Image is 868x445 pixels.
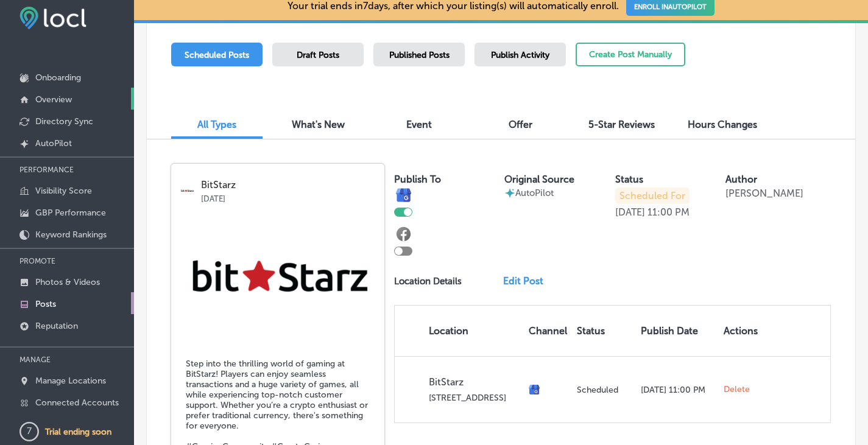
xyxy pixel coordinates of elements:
[509,119,532,130] span: Offer
[647,206,690,218] p: 11:00 PM
[35,116,93,127] p: Directory Sync
[429,393,519,403] p: [STREET_ADDRESS]
[19,7,86,29] img: fda3e92497d09a02dc62c9cd864e3231.png
[688,119,757,130] span: Hours Changes
[35,208,106,218] p: GBP Performance
[35,299,56,309] p: Posts
[725,187,803,199] p: [PERSON_NAME]
[180,183,195,198] img: logo
[35,186,92,196] p: Visibility Score
[491,50,549,60] span: Publish Activity
[429,376,519,388] p: BitStarz
[35,230,107,240] p: Keyword Rankings
[171,217,384,339] img: 1757727302fca548c3-c461-4206-aac2-251197d645c7_unnamed.png
[641,385,714,395] p: [DATE] 11:00 PM
[503,275,553,287] a: Edit Post
[636,306,719,356] th: Publish Date
[395,306,524,356] th: Location
[292,119,345,130] span: What's New
[615,173,643,185] label: Status
[615,206,645,218] p: [DATE]
[201,191,376,203] p: [DATE]
[719,306,763,356] th: Actions
[389,50,450,60] span: Published Posts
[406,119,432,130] span: Event
[572,306,636,356] th: Status
[515,187,554,198] p: AutoPilot
[35,72,81,83] p: Onboarding
[35,398,119,408] p: Connected Accounts
[524,306,572,356] th: Channel
[197,119,236,130] span: All Types
[35,138,72,149] p: AutoPilot
[35,376,106,386] p: Manage Locations
[504,187,515,198] img: autopilot-icon
[615,187,690,204] p: Scheduled For
[504,173,574,185] label: Original Source
[35,321,78,331] p: Reputation
[35,277,100,287] p: Photos & Videos
[394,276,462,287] p: Location Details
[185,50,249,60] span: Scheduled Posts
[297,50,339,60] span: Draft Posts
[394,173,441,185] label: Publish To
[45,427,111,437] p: Trial ending soon
[576,43,685,66] button: Create Post Manually
[201,180,376,191] p: BitStarz
[588,119,655,130] span: 5-Star Reviews
[724,384,750,395] span: Delete
[725,173,757,185] label: Author
[35,94,72,105] p: Overview
[577,385,631,395] p: Scheduled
